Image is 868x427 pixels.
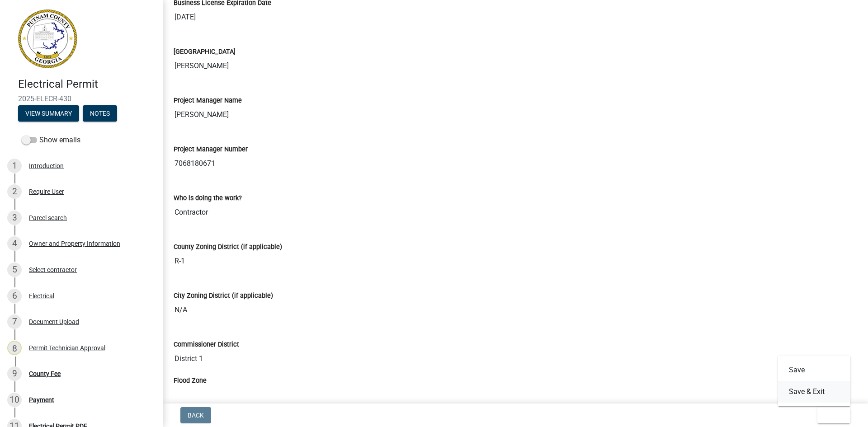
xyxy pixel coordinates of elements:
div: Payment [29,397,54,403]
button: Save [778,359,850,381]
div: 8 [7,341,22,355]
div: 9 [7,366,22,381]
div: 2 [7,184,22,199]
div: Permit Technician Approval [29,345,105,351]
div: 10 [7,393,22,407]
div: Parcel search [29,215,67,221]
label: Commissioner District [174,342,239,348]
img: Putnam County, Georgia [18,9,77,68]
span: 2025-ELECR-430 [18,94,145,103]
label: Project Manager Name [174,98,242,104]
div: 3 [7,211,22,225]
span: Back [188,412,204,419]
label: [GEOGRAPHIC_DATA] [174,49,236,55]
div: Exit [778,356,850,406]
div: 5 [7,263,22,277]
div: 6 [7,289,22,303]
div: 7 [7,314,22,329]
span: Exit [825,412,838,419]
div: Electrical [29,293,54,299]
label: Flood Zone [174,378,207,384]
button: View Summary [18,105,79,122]
div: 4 [7,236,22,251]
label: Project Manager Number [174,146,248,153]
label: Show emails [22,135,80,145]
button: Notes [83,105,117,122]
div: Document Upload [29,319,79,325]
button: Exit [817,407,850,423]
label: County Zoning District (if applicable) [174,244,282,250]
h4: Electrical Permit [18,78,156,91]
label: City Zoning District (if applicable) [174,293,273,299]
div: Select contractor [29,267,77,273]
div: 1 [7,159,22,173]
div: Owner and Property Information [29,240,120,247]
div: Require User [29,188,64,195]
label: Who is doing the work? [174,195,242,202]
button: Back [180,407,211,423]
div: County Fee [29,371,61,377]
div: Introduction [29,163,64,169]
wm-modal-confirm: Notes [83,110,117,117]
wm-modal-confirm: Summary [18,110,79,117]
button: Save & Exit [778,381,850,403]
